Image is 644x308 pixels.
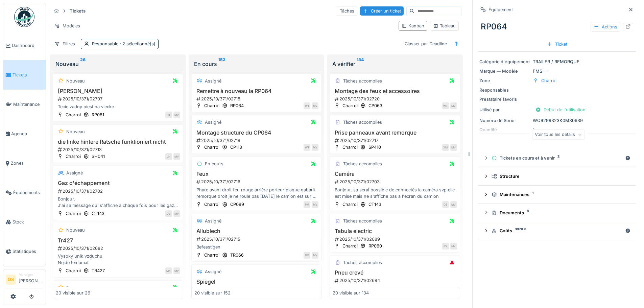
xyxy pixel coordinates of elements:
[442,201,449,208] div: DB
[218,60,225,68] sup: 152
[56,253,180,266] div: Vysoky unik vzduchu Nejde tempmat
[14,7,34,27] img: Badge_color-CXgf-gQk.svg
[368,201,381,208] div: CT143
[479,87,530,93] div: Responsables
[13,248,43,255] span: Statistiques
[333,228,457,234] h3: Tabula electric
[56,139,180,145] h3: die linke hintere Ratsche funktioniert nicht
[402,23,424,29] div: Kanban
[337,6,357,16] div: Tâches
[51,21,83,31] div: Modèles
[55,60,181,68] div: Nouveau
[450,102,457,109] div: MV
[3,90,46,119] a: Maintenance
[442,144,449,151] div: XM
[56,237,180,244] h3: Tr427
[230,144,242,150] div: CP113
[479,68,635,74] div: FMS —
[194,88,319,94] h3: Remettre à nouveau la RP064
[194,228,319,234] h3: Allublech
[357,60,364,68] sup: 134
[333,171,457,177] h3: Caméra
[492,173,628,180] div: Structure
[66,210,81,217] div: Charroi
[481,225,633,237] summary: Coûts3978 €
[204,252,219,258] div: Charroi
[173,153,180,160] div: MV
[205,268,221,275] div: Assigné
[6,275,16,285] li: GS
[66,112,81,118] div: Charroi
[479,58,530,65] div: Catégorie d'équipement
[13,219,43,225] span: Stock
[450,201,457,208] div: MV
[333,290,369,296] div: 20 visible sur 134
[205,78,221,84] div: Assigné
[442,102,449,109] div: WT
[304,144,310,151] div: WT
[481,188,633,201] summary: Maintenances1
[478,18,636,35] div: RP064
[205,218,221,224] div: Assigné
[442,243,449,250] div: PV
[3,178,46,207] a: Équipements
[56,88,180,94] h3: [PERSON_NAME]
[56,103,180,110] div: Tecie zadny piest na vlecke
[194,290,231,296] div: 20 visible sur 152
[57,245,180,252] div: 2025/10/371/02682
[481,152,633,164] summary: Tickets en cours et à venir2
[165,210,172,217] div: DB
[333,187,457,199] div: Bonjour, sa serai possible de connectés la caméra svp elle est mise mais ne s'affiche pas a l'écr...
[532,130,585,140] div: Voir tous les détails
[533,105,588,114] div: Début de l'utilisation
[92,112,104,118] div: RP081
[3,207,46,237] a: Stock
[450,243,457,250] div: MV
[56,180,180,186] h3: Gaz d'échappement
[492,155,622,161] div: Tickets en cours et à venir
[544,40,570,49] div: Ticket
[13,72,43,78] span: Tickets
[173,112,180,118] div: MV
[118,41,156,46] span: : 2 sélectionné(s)
[13,101,43,108] span: Maintenance
[334,179,457,185] div: 2025/10/371/02703
[479,68,530,74] div: Marque — Modèle
[541,77,556,84] div: Charroi
[56,290,90,296] div: 20 visible sur 26
[312,201,318,208] div: MV
[3,60,46,90] a: Tickets
[479,106,530,113] div: Utilisé par
[433,23,456,29] div: Tableau
[204,201,219,208] div: Charroi
[368,243,382,249] div: RP060
[479,117,530,124] div: Numéro de Série
[51,39,78,49] div: Filtres
[66,170,83,176] div: Assigné
[196,236,319,242] div: 2025/10/371/02715
[230,201,244,208] div: CP099
[342,102,358,109] div: Charroi
[11,160,43,166] span: Zones
[479,77,530,84] div: Zone
[67,8,88,14] strong: Tickets
[479,117,635,124] div: WO9299323K0M30639
[66,153,81,160] div: Charroi
[334,236,457,242] div: 2025/10/371/02689
[194,60,319,68] div: En cours
[333,269,457,276] h3: Pneu crevé
[333,88,457,94] h3: Montage des feux et accessoires
[368,102,382,109] div: CP063
[3,237,46,266] a: Statistiques
[334,137,457,144] div: 2025/10/371/02717
[19,272,43,287] li: [PERSON_NAME]
[481,207,633,219] summary: Documents8
[194,279,319,285] h3: Spiegel
[13,189,43,196] span: Équipements
[479,58,635,65] div: TRAILER / REMORQUE
[92,41,156,47] div: Responsable
[205,119,221,125] div: Assigné
[360,6,404,16] div: Créer un ticket
[3,119,46,148] a: Agenda
[66,284,85,291] div: Nouveau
